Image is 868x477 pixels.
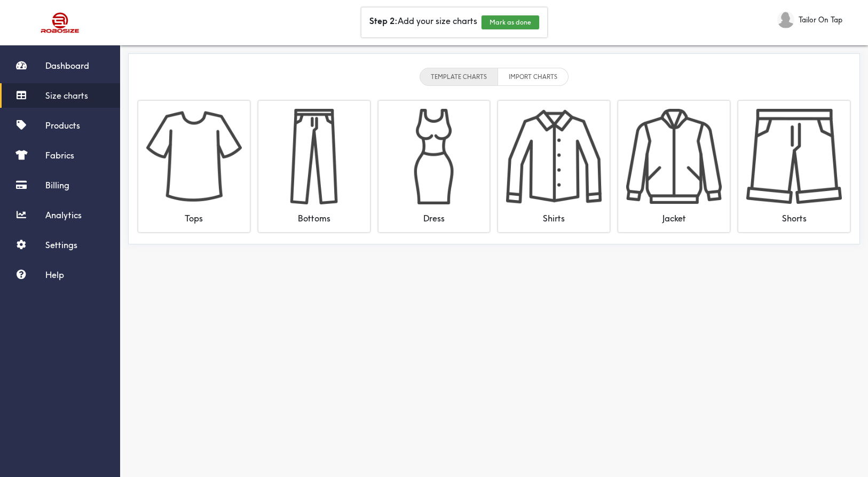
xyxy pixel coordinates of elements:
img: vd7xDZGTHDwRo6OJ5TBsEq5h9G06IX3DslqjxfjUCQqYQMStRgcBkaTis3NxcsjpLwGAoLC9966y2YZLgUhTRKUUMwaUzVOIQ... [506,109,602,204]
div: Shorts [746,204,842,224]
span: Products [45,120,80,131]
img: CTAAZQKxoenulmMAAAAASUVORK5CYII= [626,109,722,204]
img: Robosize [20,8,100,37]
span: Tailor On Tap [799,14,842,26]
span: Fabrics [45,150,74,161]
button: Mark as done [482,15,539,29]
span: Billing [45,180,69,190]
li: TEMPLATE CHARTS [420,68,498,86]
img: f09NA7C3t7+1WrVqWkpLBBrP8KMABWhxdaqtulYQAAAABJRU5ErkJggg== [386,109,482,204]
div: Bottoms [266,204,362,224]
li: IMPORT CHARTS [498,68,569,86]
span: Settings [45,240,77,250]
span: Help [45,269,64,280]
span: Analytics [45,210,82,220]
img: KsoKiqKa0SlFxORivqgmpoaymcvdzSW+tZmz55tJ94TUNN0ceIX91npcePGDRkyxMg5z5kz58KFC1mCRjsC86IszMLYXC8g4l... [266,109,362,204]
div: Shirts [506,204,602,224]
div: Add your size charts [361,7,547,37]
span: Dashboard [45,60,89,71]
span: Size charts [45,90,88,101]
img: Tailor On Tap [777,11,794,28]
img: RODicVgYjGYWAwGE4vhIvifAAMANIINg8Q9U7gAAAAASUVORK5CYII= [146,109,242,204]
b: Step 2: [369,15,398,26]
div: Jacket [626,204,722,224]
div: Tops [146,204,242,224]
div: Dress [386,204,482,224]
img: VKmb1b8PcAAAAASUVORK5CYII= [746,109,842,204]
